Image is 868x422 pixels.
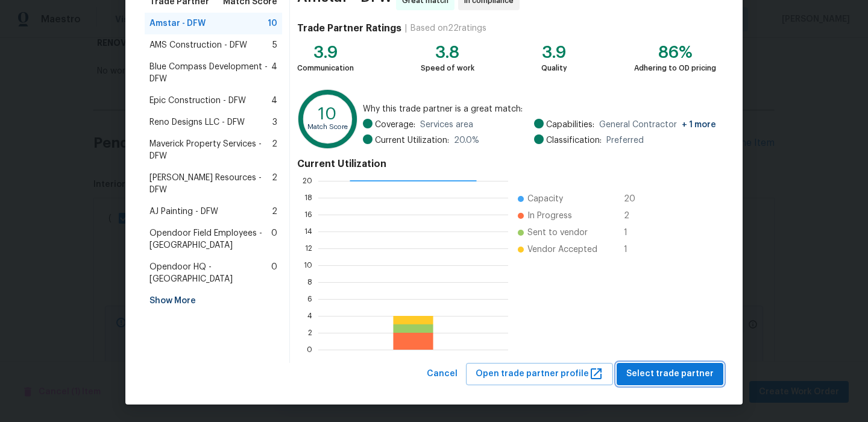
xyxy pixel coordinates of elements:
text: 12 [305,245,312,252]
span: 5 [272,39,277,51]
text: 8 [307,279,312,286]
span: + 1 more [682,121,716,129]
span: 2 [272,138,277,162]
span: Capacity [527,193,563,205]
span: Coverage: [375,119,415,131]
span: 20 [624,193,643,205]
span: Opendoor HQ - [GEOGRAPHIC_DATA] [149,261,271,285]
div: Adhering to OD pricing [634,62,716,74]
text: 6 [307,295,312,303]
div: | [401,22,410,34]
text: 4 [307,312,312,320]
div: 3.9 [297,46,354,58]
text: 14 [304,228,312,235]
div: Quality [541,62,567,74]
button: Cancel [422,363,462,385]
button: Select trade partner [617,363,723,385]
span: Epic Construction - DFW [149,95,246,107]
span: Preferred [606,134,644,146]
div: Show More [145,290,282,312]
span: 0 [271,227,277,251]
span: Maverick Property Services - DFW [149,138,272,162]
span: Services area [420,119,473,131]
span: Vendor Accepted [527,244,597,256]
span: Amstar - DFW [149,17,206,30]
span: Classification: [546,134,602,146]
span: Cancel [427,367,458,382]
span: 2 [272,206,277,218]
text: 2 [308,329,312,336]
span: 2 [272,172,277,196]
div: 3.8 [421,46,474,58]
span: Capabilities: [546,119,594,131]
span: 1 [624,227,643,239]
span: Why this trade partner is a great match: [363,103,716,115]
span: AMS Construction - DFW [149,39,247,51]
span: Select trade partner [626,367,714,382]
div: Speed of work [421,62,474,74]
span: [PERSON_NAME] Resources - DFW [149,172,272,196]
span: 0 [271,261,277,285]
div: 86% [634,46,716,58]
span: Current Utilization: [375,134,449,146]
span: 3 [272,116,277,128]
h4: Trade Partner Ratings [297,22,401,34]
span: General Contractor [599,119,716,131]
text: 18 [304,194,312,201]
div: 3.9 [541,46,567,58]
div: Based on 22 ratings [410,22,486,34]
text: 10 [318,105,337,122]
span: 10 [268,17,277,30]
span: Reno Designs LLC - DFW [149,116,245,128]
span: In Progress [527,210,572,222]
text: 10 [304,262,312,269]
button: Open trade partner profile [466,363,613,385]
text: 16 [304,211,312,218]
text: 0 [307,346,312,353]
span: Opendoor Field Employees - [GEOGRAPHIC_DATA] [149,227,271,251]
span: Sent to vendor [527,227,588,239]
span: 2 [624,210,643,222]
span: AJ Painting - DFW [149,206,218,218]
div: Communication [297,62,354,74]
h4: Current Utilization [297,158,716,170]
span: 4 [271,61,277,85]
text: 20 [303,177,312,184]
text: Match Score [307,124,348,130]
span: Open trade partner profile [476,367,603,382]
span: 1 [624,244,643,256]
span: 4 [271,95,277,107]
span: 20.0 % [454,134,479,146]
span: Blue Compass Development - DFW [149,61,271,85]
